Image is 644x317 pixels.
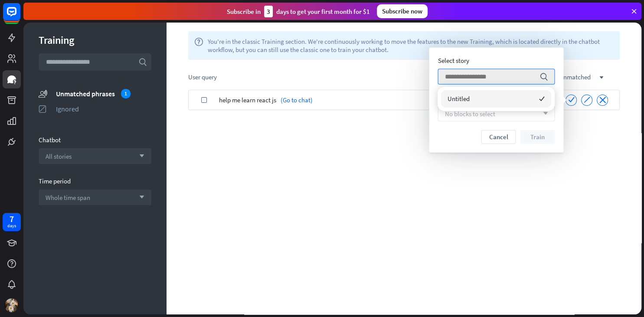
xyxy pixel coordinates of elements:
[538,111,548,116] i: arrow_down
[56,105,151,113] div: Ignored
[264,6,273,17] div: 3
[7,3,33,29] button: Open LiveChat chat widget
[39,33,151,47] div: Training
[208,37,614,54] span: You're in the classic Training section. We're continuously working to move the features to the ne...
[194,37,203,54] i: help
[56,89,151,98] div: Unmatched phrases
[7,223,16,229] div: days
[445,109,495,118] span: No blocks to select
[584,97,590,103] i: ignore
[276,90,313,110] a: (Go to chat)
[138,58,147,66] i: search
[219,90,276,110] span: help me learn react js
[135,195,144,200] i: arrow_down
[10,215,14,223] div: 7
[3,213,21,231] a: 7 days
[520,130,555,144] button: Train
[46,152,72,160] span: All stories
[39,89,47,98] i: unmatched_phrases
[135,154,144,159] i: arrow_down
[448,95,470,103] span: Untitled
[599,97,606,103] i: close
[121,89,131,98] div: 1
[39,136,151,144] div: Chatbot
[438,56,555,65] div: Select story
[559,73,620,81] div: unmatched
[39,105,47,113] i: ignored
[568,96,575,103] i: check
[539,72,548,81] i: search
[46,193,90,202] span: Whole time span
[599,75,604,80] i: down
[481,130,516,144] button: Cancel
[438,93,555,101] div: Select block
[188,73,498,81] div: User query
[539,96,545,101] i: checked
[377,4,428,18] div: Subscribe now
[227,6,370,17] div: Subscribe in days to get your first month for $1
[39,177,151,185] div: Time period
